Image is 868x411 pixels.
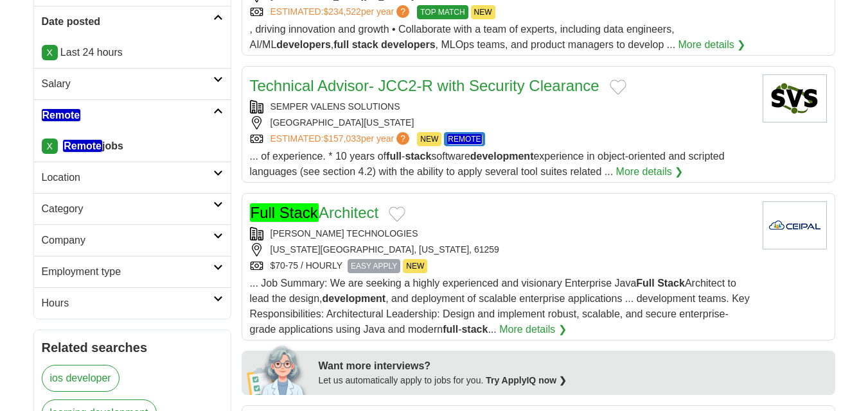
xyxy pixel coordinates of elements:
[396,5,409,18] span: ?
[443,324,458,335] strong: full
[34,193,231,224] a: Category
[34,287,231,319] a: Hours
[250,278,750,335] span: ... Job Summary: We are seeking a highly experienced and visionary Enterprise Java Architect to l...
[499,322,567,337] a: More details ❯
[34,162,231,193] a: Location
[250,77,599,94] a: Technical Advisor- JCC2-R with Security Clearance
[470,151,534,162] strong: development
[42,76,213,92] h2: Salary
[42,365,120,392] a: ios developer
[636,278,654,289] strong: Full
[42,201,213,217] h2: Category
[323,6,360,17] span: $234,522
[471,5,495,19] span: NEW
[42,233,213,248] h2: Company
[250,259,752,273] div: $70-75 / HOURLY
[247,344,309,395] img: apply-iq-scientist.png
[42,296,213,311] h2: Hours
[381,39,435,50] strong: developers
[403,259,427,273] span: NEW
[678,37,746,53] a: More details ❯
[276,39,330,50] strong: developers
[323,133,360,144] span: $157,033
[250,227,752,240] div: [PERSON_NAME] TECHNOLOGIES
[250,116,752,130] div: [GEOGRAPHIC_DATA][US_STATE]
[270,5,412,19] a: ESTIMATED:$234,522per year?
[34,256,231,287] a: Employment type
[763,74,827,122] img: Semper Valens Solutions logo
[386,151,402,162] strong: full
[42,109,81,121] em: Remote
[63,140,123,152] strong: jobs
[461,324,488,335] strong: stack
[34,99,231,131] a: Remote
[42,45,223,60] p: Last 24 hours
[486,375,567,385] a: Try ApplyIQ now ❯
[270,101,400,112] a: SEMPER VALENS SOLUTIONS
[417,5,468,19] span: TOP MATCH
[447,134,481,144] em: REMOTE
[763,201,827,249] img: Company logo
[348,259,400,273] span: EASY APPLY
[42,338,223,357] h2: Related searches
[270,132,412,146] a: ESTIMATED:$157,033per year?
[657,278,685,289] strong: Stack
[417,132,441,146] span: NEW
[42,138,58,154] a: X
[250,24,676,50] span: , driving innovation and growth • Collaborate with a team of experts, including data engineers, A...
[319,374,828,387] div: Let us automatically apply to jobs for you.
[63,140,102,152] em: Remote
[42,170,213,185] h2: Location
[42,14,213,29] h2: Date posted
[610,80,626,95] button: Add to favorite jobs
[405,151,431,162] strong: stack
[319,358,828,374] div: Want more interviews?
[616,164,684,180] a: More details ❯
[389,206,405,222] button: Add to favorite jobs
[352,39,378,50] strong: stack
[34,6,231,37] a: Date posted
[250,203,379,222] a: Full StackArchitect
[322,293,385,304] strong: development
[34,68,231,99] a: Salary
[34,224,231,256] a: Company
[333,39,349,50] strong: full
[396,132,409,145] span: ?
[250,151,725,177] span: ... of experience. * 10 years of - software experience in object-oriented and scripted languages ...
[42,264,213,280] h2: Employment type
[250,203,319,222] em: Full Stack
[42,45,58,60] a: X
[250,243,752,256] div: [US_STATE][GEOGRAPHIC_DATA], [US_STATE], 61259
